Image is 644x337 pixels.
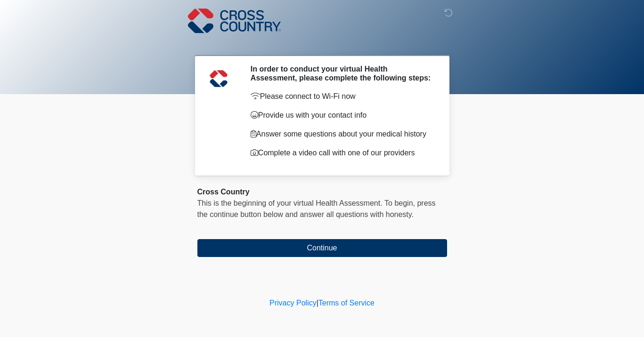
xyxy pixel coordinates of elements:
h2: In order to conduct your virtual Health Assessment, please complete the following steps: [251,64,433,82]
img: Cross Country Logo [188,7,281,34]
button: Continue [197,239,447,257]
div: Cross Country [197,186,447,198]
p: Please connect to Wi-Fi now [251,91,433,102]
p: Complete a video call with one of our providers [251,147,433,159]
p: Provide us with your contact info [251,110,433,121]
a: | [317,299,318,307]
span: This is the beginning of your virtual Health Assessment. [197,199,383,207]
img: Agent Avatar [204,64,233,93]
a: Privacy Policy [269,299,317,307]
p: Answer some questions about your medical history [251,128,433,140]
a: Terms of Service [318,299,375,307]
span: To begin, [384,199,417,207]
span: press the continue button below and answer all questions with honesty. [197,199,436,218]
h1: ‎ ‎ ‎ [190,34,454,51]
